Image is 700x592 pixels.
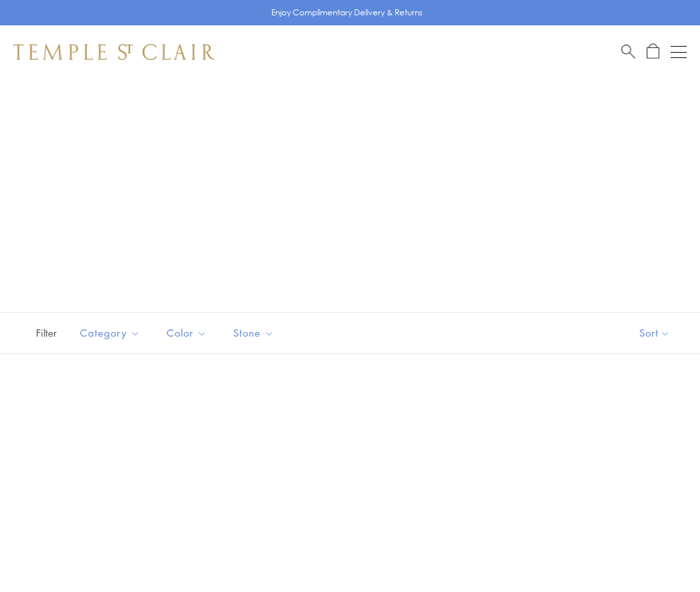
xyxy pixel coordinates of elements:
[671,44,687,60] button: Open navigation
[227,325,284,341] span: Stone
[13,44,215,60] img: Temple St. Clair
[70,318,150,348] button: Category
[160,325,217,341] span: Color
[223,318,284,348] button: Stone
[73,325,150,341] span: Category
[271,6,423,19] p: Enjoy Complimentary Delivery & Returns
[157,318,217,348] button: Color
[621,43,635,60] a: Search
[647,43,659,60] a: Open Shopping Bag
[609,313,700,353] button: Show sort by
